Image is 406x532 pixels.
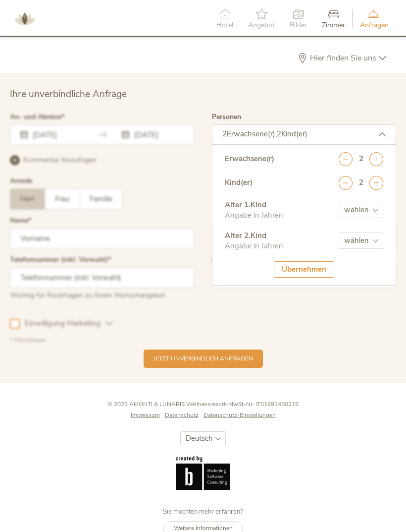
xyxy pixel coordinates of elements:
span: Bilder [290,22,307,29]
span: Hotel [216,22,233,29]
div: 2 [359,154,363,164]
div: Angabe in Jahren [225,241,283,251]
span: - [226,400,228,408]
div: Erwachsene(r) [225,154,274,164]
span: MwSt-Nr. IT01691450215 [228,400,299,408]
span: Angebot [248,22,275,29]
div: Alter 1 . Kind [225,200,283,210]
span: Erwachsene(r), [227,129,277,139]
span: Weitere Informationen [174,524,233,532]
span: Ihre unverbindliche Anfrage [10,88,127,101]
a: Datenschutz [165,411,203,419]
span: Hier finden Sie uns [307,54,379,62]
img: AMONTI & LUNARIS Wellnessresort [10,4,40,34]
span: Zimmer [322,22,345,29]
span: 2 [277,129,281,139]
div: Alter 2 . Kind [225,231,283,241]
span: Sie möchten mehr erfahren? [163,507,243,516]
span: © 2025 AMONTI & LUNARIS Wellnessresort [107,400,226,408]
span: Kind(er) [281,129,307,139]
div: 2 [359,177,363,188]
div: Angabe in Jahren [225,210,283,221]
a: AMONTI & LUNARIS Wellnessresort [10,15,40,22]
div: Kind(er) [225,177,253,188]
img: Brandnamic GmbH | Leading Hospitality Solutions [176,456,230,490]
span: Datenschutz-Einstellungen [203,411,276,419]
label: Personen [212,114,241,120]
span: Anfragen [360,22,389,29]
a: Datenschutz-Einstellungen [203,411,276,419]
div: Übernehmen [274,261,334,278]
a: Impressum [131,411,165,419]
span: Datenschutz [165,411,199,419]
span: 2 [222,129,227,139]
span: Jetzt unverbindlich anfragen [153,355,253,363]
span: Impressum [131,411,160,419]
